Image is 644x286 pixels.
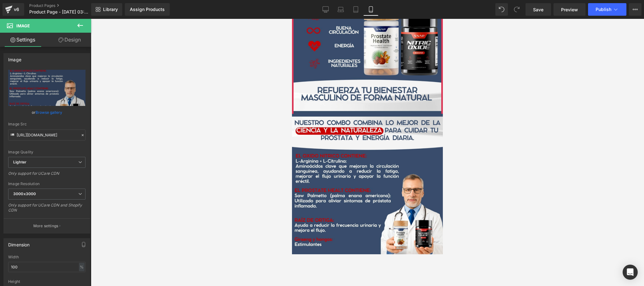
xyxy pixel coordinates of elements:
button: Publish [588,3,626,16]
div: v6 [13,5,20,14]
div: % [79,263,85,271]
div: Width [8,255,85,259]
a: Desktop [318,3,333,16]
a: New Library [91,3,122,16]
button: Undo [495,3,508,16]
div: Height [8,279,85,284]
a: Product Pages [29,3,102,8]
div: Image Src [8,122,85,126]
button: More [629,3,641,16]
a: Design [47,33,92,47]
div: Image Resolution [8,182,85,186]
span: Image [16,23,30,28]
div: Image [8,53,21,62]
div: or [8,109,85,116]
input: Link [8,129,85,140]
span: Preview [561,6,578,13]
a: Browse gallery [36,107,62,118]
div: Image Quality [8,150,85,154]
span: Publish [596,7,611,12]
span: Product Page - [DATE] 03:47:44 [29,9,90,14]
span: Library [103,7,118,12]
div: Dimension [8,239,30,247]
a: Preview [553,3,586,16]
a: Laptop [333,3,348,16]
a: Tablet [348,3,363,16]
div: Assign Products [130,7,165,12]
button: More settings [4,218,90,233]
a: Mobile [363,3,378,16]
div: Only support for UCare CDN [8,171,85,180]
b: 3000x3000 [13,191,36,196]
p: More settings [33,223,58,229]
div: Only support for UCare CDN and Shopify CDN [8,203,85,217]
button: Redo [510,3,523,16]
span: Save [533,6,543,13]
div: Open Intercom Messenger [623,265,638,280]
b: Lighter [13,160,26,164]
input: auto [8,262,85,272]
a: v6 [3,3,24,16]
